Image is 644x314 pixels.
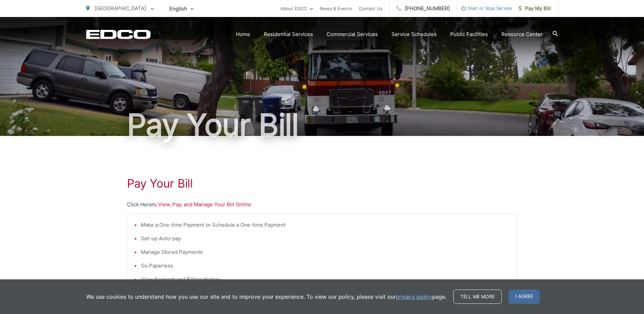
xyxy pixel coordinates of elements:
[509,290,540,304] span: I agree
[86,30,151,39] a: EDCD logo. Return to the homepage.
[396,293,432,301] a: privacy policy
[86,293,446,301] p: We use cookies to understand how you use our site and to improve your experience. To view our pol...
[453,290,502,304] a: Tell me more
[264,30,313,38] a: Residential Services
[501,30,542,38] a: Resource Center
[86,108,558,142] h1: Pay Your Bill
[359,4,383,13] a: Contact Us
[236,30,250,38] a: Home
[391,30,437,38] a: Service Schedules
[141,234,510,243] li: Set-up Auto-pay
[327,30,378,38] a: Commercial Services
[141,248,510,256] li: Manage Stored Payments
[141,221,510,229] li: Make a One-time Payment or Schedule a One-time Payment
[127,200,517,209] p: to View, Pay, and Manage Your Bill Online
[450,30,488,38] a: Public Facilities
[320,4,352,13] a: News & Events
[127,177,517,190] h1: Pay Your Bill
[127,200,152,209] a: Click Here
[141,262,510,270] li: Go Paperless
[164,3,199,15] span: English
[141,275,510,283] li: View Payment and Billing History
[519,4,551,13] span: Pay My Bill
[280,4,313,13] a: About EDCO
[94,5,146,12] span: [GEOGRAPHIC_DATA]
